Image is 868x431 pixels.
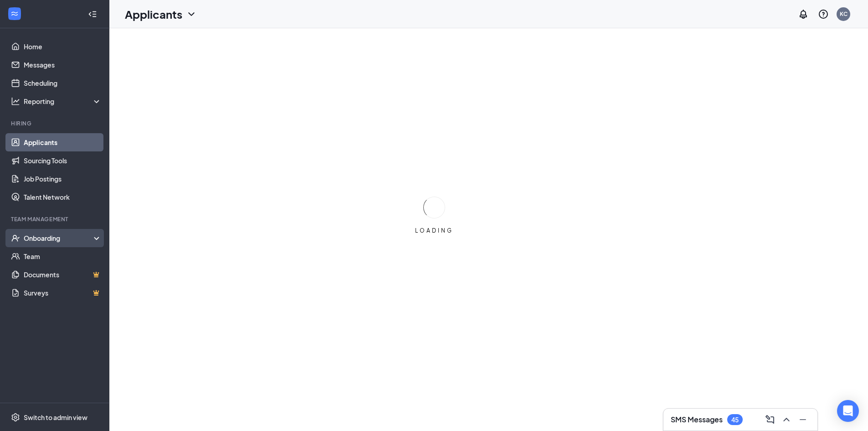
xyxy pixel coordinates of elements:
svg: Minimize [797,414,808,425]
svg: ChevronUp [781,414,792,425]
svg: Collapse [88,10,97,19]
h3: SMS Messages [671,415,723,425]
div: KC [840,10,847,18]
a: Talent Network [24,188,102,206]
a: Scheduling [24,74,102,92]
div: Open Intercom Messenger [837,400,859,422]
div: Team Management [11,215,100,223]
svg: Analysis [11,97,20,106]
a: Job Postings [24,170,102,188]
a: Sourcing Tools [24,151,102,170]
div: Onboarding [24,234,94,243]
div: Reporting [24,97,102,106]
svg: Notifications [798,9,809,20]
svg: QuestionInfo [818,9,829,20]
a: Applicants [24,133,102,151]
button: ChevronUp [779,412,794,427]
div: Hiring [11,119,100,127]
svg: ComposeMessage [765,414,776,425]
div: 45 [731,416,739,424]
a: SurveysCrown [24,284,102,302]
a: Home [24,37,102,56]
h1: Applicants [125,6,182,22]
svg: UserCheck [11,234,20,243]
a: DocumentsCrown [24,265,102,284]
div: LOADING [411,227,457,234]
svg: Settings [11,413,20,422]
svg: WorkstreamLogo [10,9,19,18]
a: Team [24,247,102,265]
svg: ChevronDown [186,9,197,20]
a: Messages [24,56,102,74]
button: Minimize [796,412,810,427]
button: ComposeMessage [763,412,777,427]
div: Switch to admin view [24,413,87,422]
